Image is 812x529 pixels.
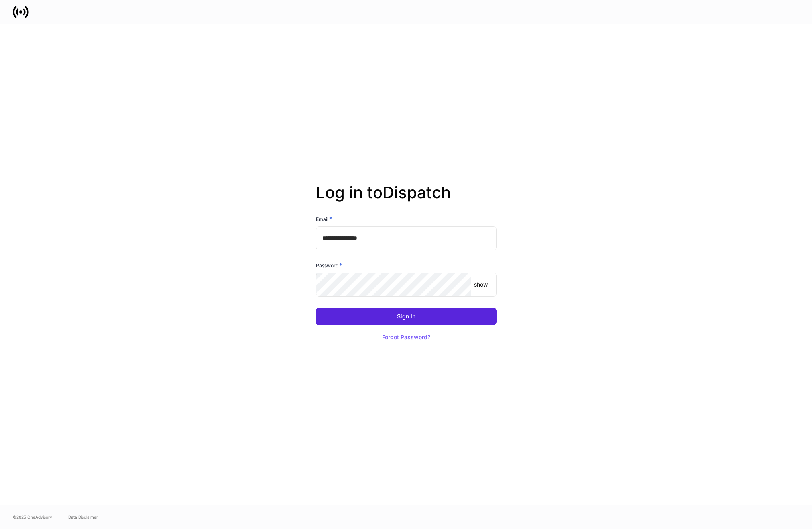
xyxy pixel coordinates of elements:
[13,514,52,520] span: © 2025 OneAdvisory
[316,261,342,269] h6: Password
[316,215,332,223] h6: Email
[316,308,497,325] button: Sign In
[372,328,440,346] button: Forgot Password?
[68,514,98,520] a: Data Disclaimer
[382,334,430,340] div: Forgot Password?
[397,314,415,319] div: Sign In
[474,281,488,289] p: show
[316,183,497,215] h2: Log in to Dispatch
